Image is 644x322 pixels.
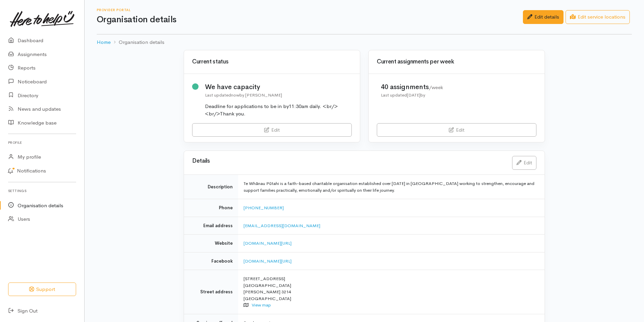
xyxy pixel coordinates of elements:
div: Deadline for applications to be in by11:30am daily. <br/><br/>Thank you. [205,103,352,118]
td: Description [184,175,238,199]
div: We have capacity [205,82,352,92]
a: Edit details [523,10,563,24]
a: Edit service locations [566,10,630,24]
span: /week [429,84,443,90]
a: Home [97,38,111,46]
h3: Current assignments per week [377,59,536,65]
a: Edit [377,123,536,137]
div: Last updated by [381,92,443,99]
td: Website [184,235,238,252]
a: [EMAIL_ADDRESS][DOMAIN_NAME] [244,223,320,229]
a: Edit [512,156,536,170]
td: Email address [184,217,238,235]
h3: Details [192,158,504,164]
div: 40 assignments [381,82,443,92]
time: [DATE] [407,92,420,98]
td: Facebook [184,252,238,270]
td: Street address [184,270,238,314]
h3: Current status [192,59,352,65]
div: Last updated by [PERSON_NAME] [205,92,352,99]
a: [DOMAIN_NAME][URL] [244,258,292,264]
a: [PHONE_NUMBER] [244,205,284,211]
td: [STREET_ADDRESS] [GEOGRAPHIC_DATA] [PERSON_NAME] 3214 [GEOGRAPHIC_DATA] [238,270,545,314]
nav: breadcrumb [97,34,632,50]
td: Phone [184,199,238,217]
li: Organisation details [111,38,164,46]
a: Edit [192,123,352,137]
h6: Provider Portal [97,8,523,12]
td: Te Whānau Pūtahi is a faith-based charitable organisation established over [DATE] in [GEOGRAPHIC_... [238,175,545,199]
a: [DOMAIN_NAME][URL] [244,240,292,246]
a: View map [252,302,271,308]
h1: Organisation details [97,15,523,25]
time: now [231,92,239,98]
button: Support [8,283,76,296]
h6: Settings [8,186,76,195]
h6: Profile [8,138,76,147]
